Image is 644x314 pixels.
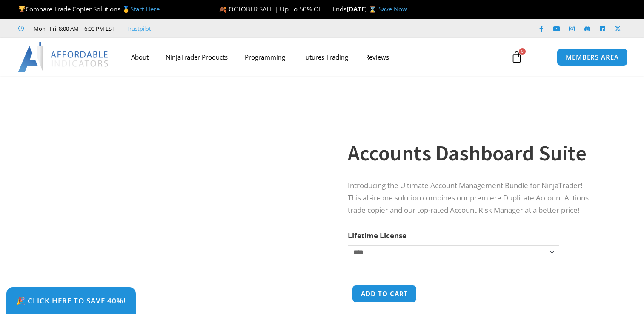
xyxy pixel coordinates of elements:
[498,45,535,69] a: 0
[18,42,109,72] img: LogoAI | Affordable Indicators – NinjaTrader
[126,23,151,34] a: Trustpilot
[294,47,357,67] a: Futures Trading
[348,180,596,217] p: Introducing the Ultimate Account Management Bundle for NinjaTrader! This all-in-one solution comb...
[566,54,619,60] span: MEMBERS AREA
[352,285,417,303] button: Add to cart
[236,47,294,67] a: Programming
[19,6,25,12] img: 🏆
[157,47,236,67] a: NinjaTrader Products
[348,231,406,240] label: Lifetime License
[31,23,114,34] span: Mon - Fri: 8:00 AM – 6:00 PM EST
[18,5,160,13] span: Compare Trade Copier Solutions 🥇
[16,297,126,304] span: 🎉 Click Here to save 40%!
[348,138,596,168] h1: Accounts Dashboard Suite
[357,47,398,67] a: Reviews
[123,47,157,67] a: About
[519,48,526,55] span: 0
[346,5,378,13] strong: [DATE] ⌛
[219,5,346,13] span: 🍂 OCTOBER SALE | Up To 50% OFF | Ends
[557,49,628,66] a: MEMBERS AREA
[6,287,136,314] a: 🎉 Click Here to save 40%!
[378,5,407,13] a: Save Now
[130,5,160,13] a: Start Here
[123,47,503,67] nav: Menu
